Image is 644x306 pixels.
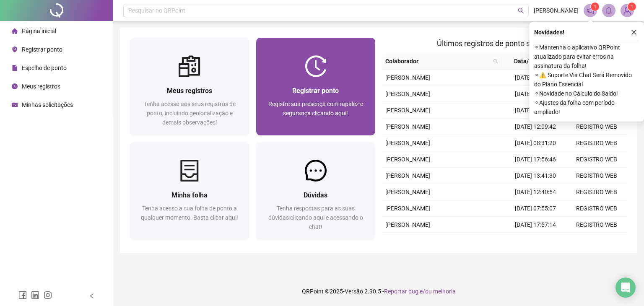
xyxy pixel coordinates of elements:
td: [DATE] 18:02:41 [505,86,566,102]
td: [DATE] 07:55:07 [505,200,566,217]
td: REGISTRO WEB [566,184,627,200]
span: Tenha acesso aos seus registros de ponto, incluindo geolocalização e demais observações! [144,101,236,126]
span: clock-circle [12,83,18,89]
span: Registrar ponto [292,87,339,95]
span: schedule [12,102,18,108]
footer: QRPoint © 2025 - 2.90.5 - [113,277,644,306]
span: ⚬ Ajustes da folha com período ampliado! [534,98,639,117]
span: [PERSON_NAME] [534,6,579,15]
a: DúvidasTenha respostas para as suas dúvidas clicando aqui e acessando o chat! [256,142,376,240]
span: file [12,65,18,71]
span: Reportar bug e/ou melhoria [384,288,456,295]
td: [DATE] 13:08:44 [505,102,566,119]
span: Registre sua presença com rapidez e segurança clicando aqui! [268,101,363,117]
span: Colaborador [385,57,490,66]
span: ⚬ Mantenha o aplicativo QRPoint atualizado para evitar erros na assinatura da folha! [534,43,639,70]
td: [DATE] 08:31:20 [505,135,566,151]
td: REGISTRO WEB [566,151,627,168]
span: 1 [594,4,597,10]
td: REGISTRO WEB [566,200,627,217]
a: Registrar pontoRegistre sua presença com rapidez e segurança clicando aqui! [256,38,376,135]
td: [DATE] 13:40:48 [505,233,566,249]
span: Meus registros [167,87,212,95]
span: [PERSON_NAME] [385,189,430,195]
sup: Atualize o seu contato no menu Meus Dados [628,3,636,11]
td: REGISTRO WEB [566,217,627,233]
a: Meus registrosTenha acesso aos seus registros de ponto, incluindo geolocalização e demais observa... [130,38,249,135]
span: left [89,293,95,299]
span: Tenha acesso a sua folha de ponto a qualquer momento. Basta clicar aqui! [141,205,238,221]
span: Últimos registros de ponto sincronizados [437,39,572,48]
span: Minhas solicitações [22,101,73,108]
span: Data/Hora [505,57,551,66]
span: [PERSON_NAME] [385,172,430,179]
span: ⚬ ⚠️ Suporte Via Chat Será Removido do Plano Essencial [534,70,639,89]
span: [PERSON_NAME] [385,123,430,130]
td: REGISTRO WEB [566,168,627,184]
th: Data/Hora [501,53,561,70]
td: REGISTRO WEB [566,119,627,135]
span: Versão [345,288,363,295]
span: Minha folha [171,191,208,199]
td: [DATE] 12:40:54 [505,184,566,200]
img: 93212 [621,4,634,17]
td: [DATE] 08:02:39 [505,70,566,86]
span: search [518,8,524,14]
span: 1 [631,4,634,10]
span: Registrar ponto [22,46,62,53]
span: environment [12,47,18,52]
span: bell [605,7,613,14]
td: REGISTRO WEB [566,233,627,249]
span: [PERSON_NAME] [385,156,430,163]
span: ⚬ Novidade no Cálculo do Saldo! [534,89,639,98]
span: Dúvidas [304,191,327,199]
td: REGISTRO WEB [566,135,627,151]
span: notification [587,7,594,14]
span: linkedin [31,291,39,299]
span: [PERSON_NAME] [385,74,430,81]
span: Novidades ! [534,28,564,37]
td: [DATE] 12:09:42 [505,119,566,135]
span: search [493,59,498,64]
span: [PERSON_NAME] [385,107,430,114]
span: home [12,28,18,34]
span: Espelho de ponto [22,65,67,71]
span: Meus registros [22,83,60,90]
span: [PERSON_NAME] [385,221,430,228]
span: Página inicial [22,28,56,34]
span: [PERSON_NAME] [385,91,430,97]
span: facebook [18,291,27,299]
sup: 1 [591,3,599,11]
td: [DATE] 17:56:46 [505,151,566,168]
span: Tenha respostas para as suas dúvidas clicando aqui e acessando o chat! [268,205,363,230]
span: search [491,55,500,67]
td: [DATE] 13:41:30 [505,168,566,184]
span: [PERSON_NAME] [385,140,430,146]
span: instagram [44,291,52,299]
a: Minha folhaTenha acesso a sua folha de ponto a qualquer momento. Basta clicar aqui! [130,142,249,240]
div: Open Intercom Messenger [615,277,636,298]
span: [PERSON_NAME] [385,205,430,212]
span: close [631,29,637,35]
td: [DATE] 17:57:14 [505,217,566,233]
